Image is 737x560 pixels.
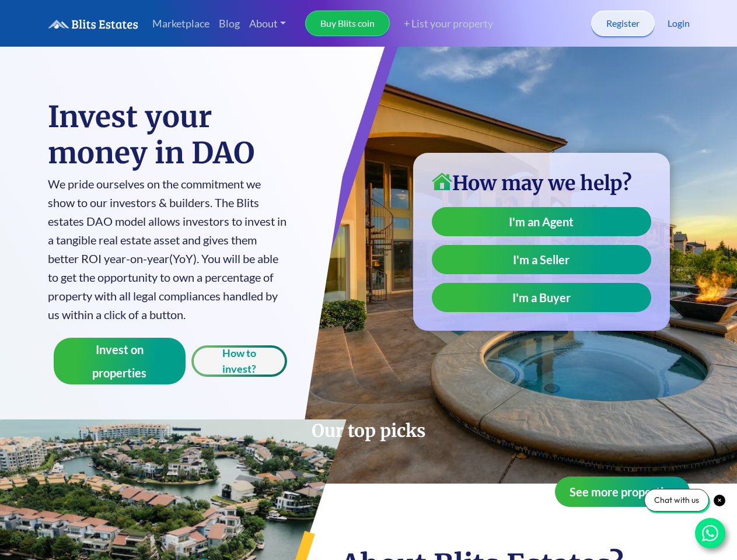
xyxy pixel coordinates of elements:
a: + List your property [390,16,493,32]
button: How to invest? [191,345,287,377]
h1: Invest your money in DAO [48,99,288,171]
a: I'm an Agent [432,207,651,236]
a: I'm a Buyer [432,283,651,312]
div: Chat with us [644,489,709,512]
p: We pride ourselves on the commitment we show to our investors & builders. The Blits estates DAO m... [48,174,288,324]
a: Blog [214,11,244,36]
a: Buy Blits coin [305,10,390,36]
img: home-icon [432,173,452,190]
a: Marketplace [148,11,214,36]
a: Register [591,10,655,36]
button: Invest on properties [54,338,186,384]
button: See more properties [555,477,690,507]
img: logo.6a08bd47fd1234313fe35534c588d03a.svg [48,19,138,29]
a: I'm a Seller [432,245,651,274]
h3: How may we help? [432,171,651,195]
h2: Our top picks [48,419,690,442]
a: Login [668,16,690,30]
a: About [244,11,291,36]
